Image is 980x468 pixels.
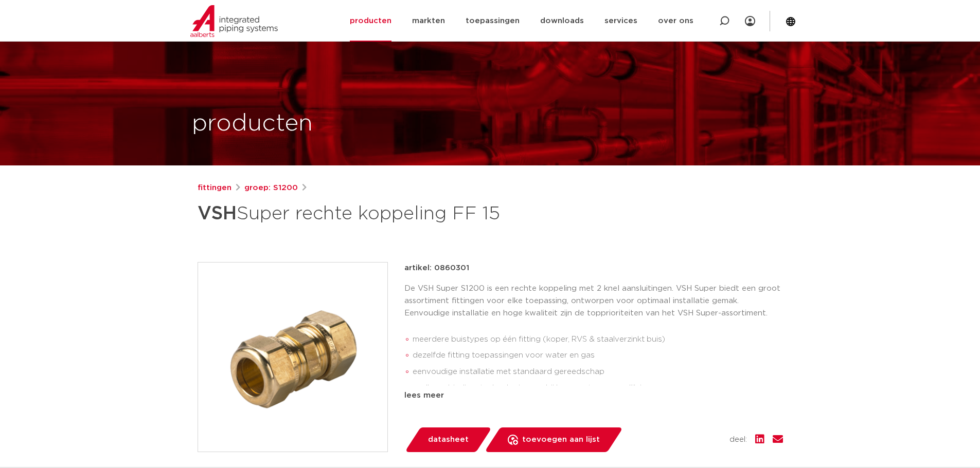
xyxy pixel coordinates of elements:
div: lees meer [404,389,783,402]
a: groep: S1200 [244,182,298,194]
li: meerdere buistypes op één fitting (koper, RVS & staalverzinkt buis) [413,331,783,348]
li: snelle verbindingstechnologie waarbij her-montage mogelijk is [413,380,783,397]
li: eenvoudige installatie met standaard gereedschap [413,364,783,380]
span: deel: [729,434,747,446]
p: artikel: 0860301 [404,262,469,274]
span: toevoegen aan lijst [522,432,600,448]
span: datasheet [428,432,469,448]
h1: Super rechte koppeling FF 15 [198,198,584,229]
li: dezelfde fitting toepassingen voor water en gas [413,347,783,364]
p: De VSH Super S1200 is een rechte koppeling met 2 knel aansluitingen. VSH Super biedt een groot as... [404,283,783,320]
a: datasheet [404,427,492,452]
strong: VSH [198,204,237,223]
img: Product Image for VSH Super rechte koppeling FF 15 [198,263,387,452]
h1: producten [192,107,313,140]
a: fittingen [198,182,231,194]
